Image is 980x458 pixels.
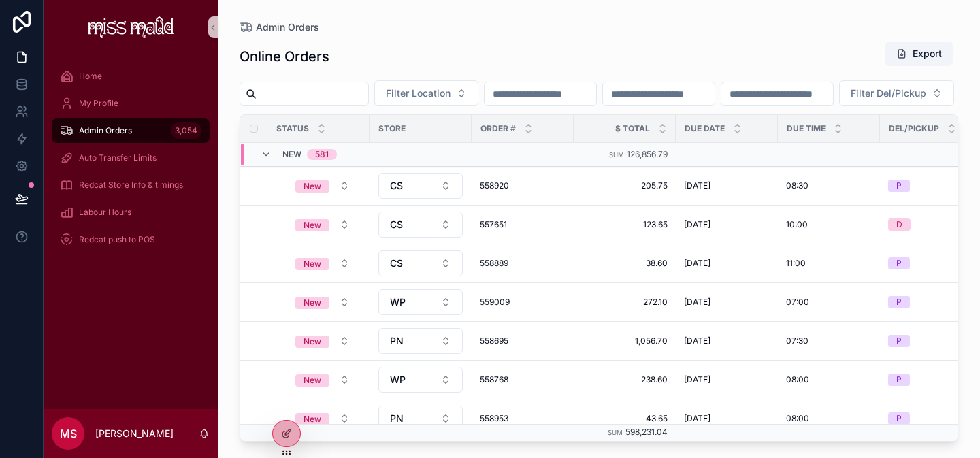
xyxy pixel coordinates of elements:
[787,123,826,134] span: Due Time
[684,297,710,308] span: [DATE]
[390,373,406,387] span: WP
[786,180,808,191] span: 08:30
[52,118,210,143] a: Admin Orders3,054
[378,172,463,199] a: Select Button
[684,219,770,230] a: [DATE]
[304,297,321,309] div: New
[896,218,902,231] div: D
[786,258,872,269] a: 11:00
[582,413,668,424] span: 43.65
[284,328,361,354] a: Select Button
[684,374,710,385] span: [DATE]
[79,71,102,82] span: Home
[896,257,902,269] div: P
[282,149,301,160] span: New
[480,258,566,269] span: 558889
[888,374,974,386] a: P
[52,227,210,252] a: Redcat push to POS
[378,289,463,316] a: Select Button
[378,406,463,431] button: Select Button
[378,366,463,393] a: Select Button
[88,16,174,38] img: App logo
[786,413,809,424] span: 08:00
[684,258,770,269] a: [DATE]
[378,250,463,276] button: Select Button
[608,429,623,436] small: Sum
[386,86,451,100] span: Filter Location
[684,258,710,269] span: [DATE]
[79,152,157,163] span: Auto Transfer Limits
[378,211,463,238] a: Select Button
[480,336,566,346] span: 558695
[684,180,710,191] span: [DATE]
[284,173,361,199] a: Select Button
[684,413,710,424] span: [DATE]
[786,297,872,308] a: 07:00
[480,374,566,385] span: 558768
[684,336,770,346] a: [DATE]
[896,412,902,425] div: P
[378,328,463,354] button: Select Button
[684,336,710,346] span: [DATE]
[52,64,210,88] a: Home
[896,180,902,192] div: P
[52,91,210,116] a: My Profile
[304,219,321,231] div: New
[582,336,668,346] a: 1,056.70
[171,122,201,139] div: 3,054
[786,180,872,191] a: 08:30
[480,180,566,191] a: 558920
[304,258,321,270] div: New
[378,327,463,355] a: Select Button
[582,180,668,191] a: 205.75
[44,54,218,269] div: scrollable content
[390,334,404,348] span: PN
[684,413,770,424] a: [DATE]
[378,289,463,315] button: Select Button
[888,296,974,308] a: P
[284,251,361,276] button: Select Button
[885,42,953,66] button: Export
[786,219,808,230] span: 10:00
[582,374,668,385] a: 238.60
[390,257,403,270] span: CS
[582,297,668,308] span: 272.10
[304,413,321,425] div: New
[378,250,463,277] a: Select Button
[95,427,174,440] p: [PERSON_NAME]
[888,218,974,231] a: D
[786,336,808,346] span: 07:30
[582,219,668,230] a: 123.65
[480,219,566,230] a: 557651
[304,180,321,193] div: New
[480,297,566,308] span: 559009
[52,173,210,197] a: Redcat Store Info & timings
[79,180,183,191] span: Redcat Store Info & timings
[374,80,478,106] button: Select Button
[256,20,319,34] span: Admin Orders
[786,374,872,385] a: 08:00
[786,413,872,424] a: 08:00
[284,329,361,353] button: Select Button
[685,123,725,134] span: Due Date
[684,374,770,385] a: [DATE]
[240,20,319,34] a: Admin Orders
[284,289,361,315] a: Select Button
[304,374,321,387] div: New
[582,258,668,269] a: 38.60
[240,47,329,66] h1: Online Orders
[615,123,650,134] span: $ Total
[52,200,210,225] a: Labour Hours
[390,179,403,193] span: CS
[52,146,210,170] a: Auto Transfer Limits
[625,427,668,437] span: 598,231.04
[786,336,872,346] a: 07:30
[609,151,624,159] small: Sum
[79,125,132,136] span: Admin Orders
[786,258,806,269] span: 11:00
[839,80,954,106] button: Select Button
